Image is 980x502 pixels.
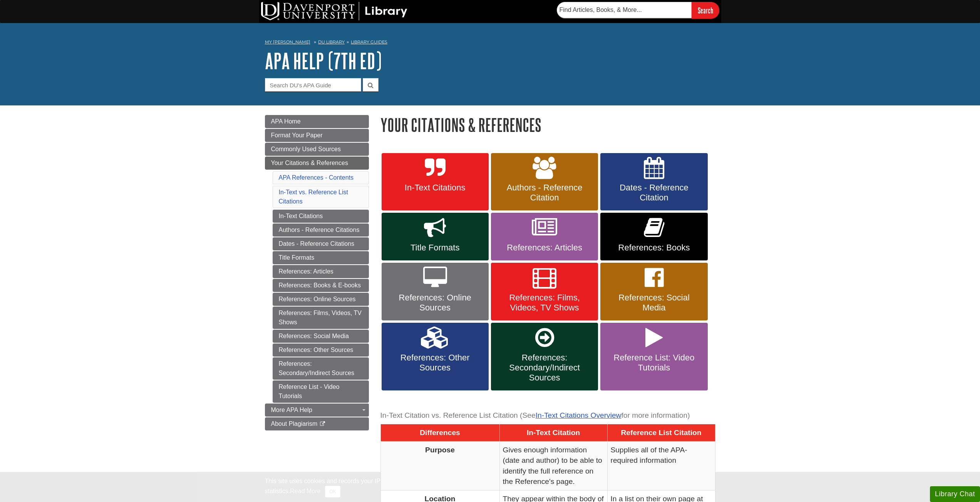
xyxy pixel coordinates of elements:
[491,263,598,320] a: References: Films, Videos, TV Shows
[536,411,622,419] a: In-Text Citations Overview
[382,213,489,260] a: Title Formats
[382,263,489,320] a: References: Online Sources
[527,429,580,437] span: In-Text Citation
[265,115,369,430] div: Guide Page Menu
[600,263,707,320] a: References: Social Media
[380,407,715,424] caption: In-Text Citation vs. Reference List Citation (See for more information)
[265,129,369,142] a: Format Your Paper
[273,357,369,380] a: References: Secondary/Indirect Sources
[271,146,341,152] span: Commonly Used Sources
[606,183,702,203] span: Dates - Reference Citation
[273,279,369,292] a: References: Books & E-books
[387,293,483,313] span: References: Online Sources
[265,49,382,73] a: APA Help (7th Ed)
[557,2,719,18] form: Searches DU Library's articles, books, and more
[600,323,707,390] a: Reference List: Video Tutorials
[273,380,369,403] a: Reference List - Video Tutorials
[382,323,489,390] a: References: Other Sources
[271,118,301,125] span: APA Home
[271,407,312,413] span: More APA Help
[325,486,340,497] button: Close
[387,183,483,193] span: In-Text Citations
[265,37,715,49] nav: breadcrumb
[273,210,369,223] a: In-Text Citations
[387,353,483,373] span: References: Other Sources
[273,265,369,278] a: References: Articles
[273,344,369,357] a: References: Other Sources
[271,420,318,427] span: About Plagiarism
[271,132,323,138] span: Format Your Paper
[319,422,326,427] i: This link opens in a new window
[491,323,598,390] a: References: Secondary/Indirect Sources
[420,429,460,437] span: Differences
[265,143,369,156] a: Commonly Used Sources
[351,39,387,45] a: Library Guides
[387,243,483,253] span: Title Formats
[382,153,489,211] a: In-Text Citations
[606,293,702,313] span: References: Social Media
[499,441,607,490] td: Gives enough information (date and author) to be able to identify the full reference on the Refer...
[621,429,702,437] span: Reference List Citation
[290,488,320,494] a: Read More
[600,153,707,211] a: Dates - Reference Citation
[607,441,715,490] td: Supplies all of the APA-required information
[265,115,369,128] a: APA Home
[930,486,980,502] button: Library Chat
[273,251,369,264] a: Title Formats
[273,307,369,329] a: References: Films, Videos, TV Shows
[600,213,707,260] a: References: Books
[384,445,496,455] p: Purpose
[380,115,715,135] h1: Your Citations & References
[271,160,348,166] span: Your Citations & References
[497,183,592,203] span: Authors - Reference Citation
[692,2,719,18] input: Search
[279,189,348,205] a: In-Text vs. Reference List Citations
[273,293,369,306] a: References: Online Sources
[497,243,592,253] span: References: Articles
[273,237,369,250] a: Dates - Reference Citations
[318,39,345,45] a: DU Library
[265,78,361,92] input: Search DU's APA Guide
[265,157,369,170] a: Your Citations & References
[273,330,369,343] a: References: Social Media
[279,174,353,181] a: APA References - Contents
[265,417,369,430] a: About Plagiarism
[265,404,369,417] a: More APA Help
[261,2,407,20] img: DU Library
[491,153,598,211] a: Authors - Reference Citation
[273,223,369,237] a: Authors - Reference Citations
[265,39,310,45] a: My [PERSON_NAME]
[497,353,592,383] span: References: Secondary/Indirect Sources
[606,243,702,253] span: References: Books
[265,477,715,497] div: This site uses cookies and records your IP address for usage statistics. Additionally, we use Goo...
[557,2,692,18] input: Find Articles, Books, & More...
[606,353,702,373] span: Reference List: Video Tutorials
[491,213,598,260] a: References: Articles
[497,293,592,313] span: References: Films, Videos, TV Shows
